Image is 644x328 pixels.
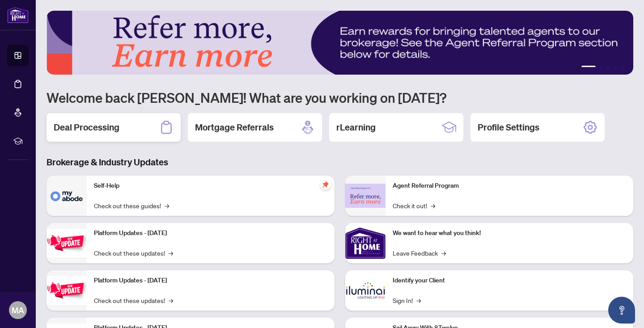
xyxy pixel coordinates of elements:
[431,201,435,210] span: →
[94,181,327,191] p: Self-Help
[608,297,635,324] button: Open asap
[165,201,169,210] span: →
[393,228,626,238] p: We want to hear what you think!
[416,295,421,305] span: →
[94,295,173,305] a: Check out these updates!→
[621,66,624,69] button: 5
[94,276,327,286] p: Platform Updates - [DATE]
[47,156,633,168] h3: Brokerage & Industry Updates
[94,228,327,238] p: Platform Updates - [DATE]
[7,7,29,23] img: logo
[195,121,274,134] h2: Mortgage Referrals
[47,176,87,216] img: Self-Help
[581,66,596,69] button: 1
[393,295,421,305] a: Sign In!→
[606,66,610,69] button: 3
[614,66,617,69] button: 4
[54,121,119,134] h2: Deal Processing
[336,121,376,134] h2: rLearning
[320,179,331,190] span: pushpin
[345,270,386,311] img: Identify your Client
[393,276,626,286] p: Identify your Client
[12,304,24,316] span: MA
[478,121,539,134] h2: Profile Settings
[47,89,633,106] h1: Welcome back [PERSON_NAME]! What are you working on [DATE]?
[94,201,169,210] a: Check out these guides!→
[169,295,173,305] span: →
[345,184,386,208] img: Agent Referral Program
[47,11,633,75] img: Slide 0
[393,248,446,258] a: Leave Feedback→
[393,181,626,191] p: Agent Referral Program
[599,66,603,69] button: 2
[441,248,446,258] span: →
[169,248,173,258] span: →
[47,276,87,304] img: Platform Updates - July 8, 2025
[94,248,173,258] a: Check out these updates!→
[47,229,87,257] img: Platform Updates - July 21, 2025
[393,201,435,210] a: Check it out!→
[345,223,386,263] img: We want to hear what you think!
